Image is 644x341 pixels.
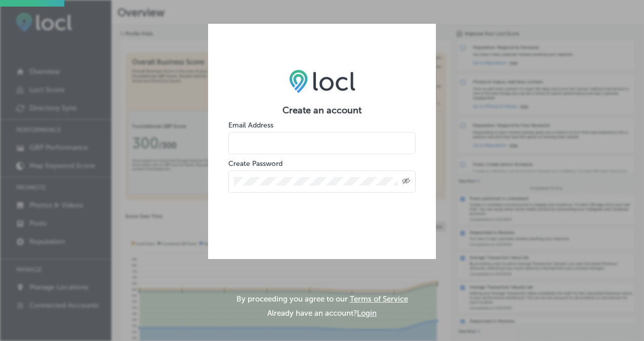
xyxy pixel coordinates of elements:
button: Login [357,309,377,318]
span: Toggle password visibility [402,177,410,186]
p: Already have an account? [267,309,377,318]
label: Create Password [228,159,283,168]
a: Terms of Service [350,294,408,304]
img: LOCL logo [289,69,355,93]
label: Email Address [228,121,273,130]
p: By proceeding you agree to our [236,294,408,304]
h2: Create an account [228,105,416,116]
